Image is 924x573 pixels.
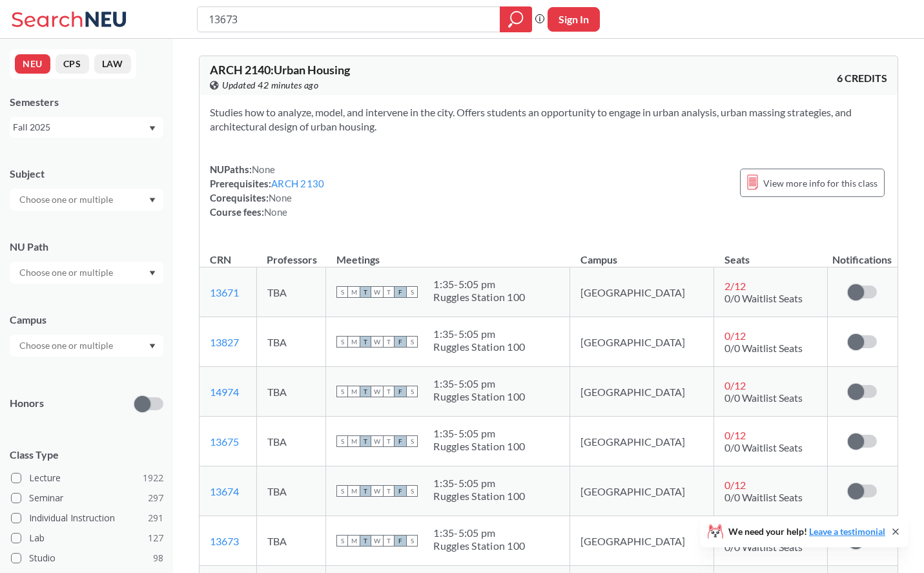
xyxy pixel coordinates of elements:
[433,526,525,539] div: 1:35 - 5:05 pm
[383,435,395,447] span: T
[570,367,714,417] td: [GEOGRAPHIC_DATA]
[13,338,121,353] input: Choose one or multiple
[395,386,406,397] span: F
[406,535,418,547] span: S
[500,6,532,32] div: magnifying glass
[433,328,525,340] div: 1:35 - 5:05 pm
[256,240,325,267] th: Professors
[336,336,348,348] span: S
[383,286,395,298] span: T
[371,535,383,547] span: W
[433,477,525,490] div: 1:35 - 5:05 pm
[433,340,525,353] div: Ruggles Station 100
[222,78,318,92] span: Updated 42 minutes ago
[433,278,525,291] div: 1:35 - 5:05 pm
[508,10,524,28] svg: magnifying glass
[336,386,348,397] span: S
[149,126,156,131] svg: Dropdown arrow
[724,329,746,342] span: 0 / 12
[724,491,803,503] span: 0/0 Waitlist Seats
[336,286,348,298] span: S
[724,441,803,453] span: 0/0 Waitlist Seats
[837,71,887,85] span: 6 CREDITS
[210,162,324,219] div: NUPaths: Prerequisites: Corequisites: Course fees:
[728,527,885,536] span: We need your help!
[149,344,156,349] svg: Dropdown arrow
[371,286,383,298] span: W
[371,386,383,397] span: W
[10,335,163,357] div: Dropdown arrow
[570,240,714,267] th: Campus
[360,286,371,298] span: T
[383,485,395,497] span: T
[10,189,163,211] div: Dropdown arrow
[724,391,803,404] span: 0/0 Waitlist Seats
[763,175,878,191] span: View more info for this class
[360,435,371,447] span: T
[10,396,44,411] p: Honors
[570,466,714,516] td: [GEOGRAPHIC_DATA]
[10,262,163,284] div: Dropdown arrow
[371,435,383,447] span: W
[383,535,395,547] span: T
[210,435,239,448] a: 13675
[148,511,163,525] span: 291
[395,336,406,348] span: F
[395,435,406,447] span: F
[724,280,746,292] span: 2 / 12
[15,54,50,74] button: NEU
[11,550,163,567] label: Studio
[371,336,383,348] span: W
[252,163,275,175] span: None
[827,240,897,267] th: Notifications
[149,198,156,203] svg: Dropdown arrow
[207,8,491,30] input: Class, professor, course number, "phrase"
[256,516,325,566] td: TBA
[210,105,887,134] section: Studies how to analyze, model, and intervene in the city. Offers students an opportunity to engag...
[395,286,406,298] span: F
[210,535,239,547] a: 13673
[210,63,350,77] span: ARCH 2140 : Urban Housing
[570,516,714,566] td: [GEOGRAPHIC_DATA]
[714,240,828,267] th: Seats
[360,336,371,348] span: T
[433,539,525,552] div: Ruggles Station 100
[406,286,418,298] span: S
[269,192,292,203] span: None
[383,386,395,397] span: T
[10,313,163,327] div: Campus
[11,490,163,506] label: Seminar
[336,435,348,447] span: S
[149,271,156,276] svg: Dropdown arrow
[11,470,163,486] label: Lecture
[724,429,746,441] span: 0 / 12
[13,120,148,134] div: Fall 2025
[348,336,360,348] span: M
[360,386,371,397] span: T
[264,206,287,218] span: None
[336,535,348,547] span: S
[570,417,714,466] td: [GEOGRAPHIC_DATA]
[406,336,418,348] span: S
[406,386,418,397] span: S
[143,471,163,485] span: 1922
[94,54,131,74] button: LAW
[724,379,746,391] span: 0 / 12
[256,367,325,417] td: TBA
[256,267,325,317] td: TBA
[148,491,163,505] span: 297
[210,336,239,348] a: 13827
[395,535,406,547] span: F
[395,485,406,497] span: F
[148,531,163,545] span: 127
[11,530,163,547] label: Lab
[371,485,383,497] span: W
[724,292,803,304] span: 0/0 Waitlist Seats
[433,427,525,440] div: 1:35 - 5:05 pm
[433,490,525,503] div: Ruggles Station 100
[360,485,371,497] span: T
[10,167,163,181] div: Subject
[210,286,239,298] a: 13671
[360,535,371,547] span: T
[56,54,89,74] button: CPS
